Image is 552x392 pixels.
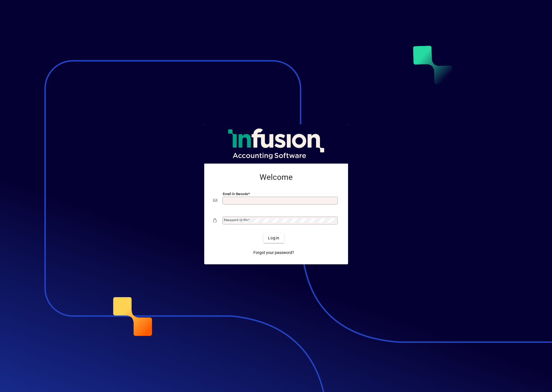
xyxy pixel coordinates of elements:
[224,218,248,222] mat-label: Password or Pin
[263,233,284,243] button: Login
[253,250,294,256] span: Forgot your password?
[213,173,339,182] h2: Welcome
[268,235,280,241] span: Login
[251,247,296,258] a: Forgot your password?
[223,192,248,196] mat-label: Email or Barcode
